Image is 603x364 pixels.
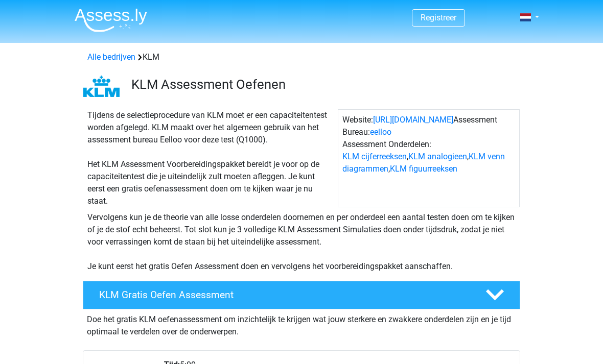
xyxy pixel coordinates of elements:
a: Registreer [421,13,456,22]
div: KLM [83,51,520,63]
a: KLM cijferreeksen [342,152,407,161]
a: [URL][DOMAIN_NAME] [373,115,453,125]
a: eelloo [370,127,391,137]
div: Tijdens de selectieprocedure van KLM moet er een capaciteitentest worden afgelegd. KLM maakt over... [83,109,338,207]
a: Alle bedrijven [87,52,135,62]
h4: KLM Gratis Oefen Assessment [99,289,469,301]
div: Website: Assessment Bureau: Assessment Onderdelen: , , , [338,109,520,207]
h3: KLM Assessment Oefenen [131,77,512,92]
a: KLM venn diagrammen [342,152,505,174]
div: Doe het gratis KLM oefenassessment om inzichtelijk te krijgen wat jouw sterkere en zwakkere onder... [83,309,520,338]
a: KLM figuurreeksen [390,164,457,174]
a: KLM Gratis Oefen Assessment [79,281,524,309]
a: KLM analogieen [408,152,467,161]
div: Vervolgens kun je de theorie van alle losse onderdelen doornemen en per onderdeel een aantal test... [83,211,520,273]
img: Assessly [75,8,147,32]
